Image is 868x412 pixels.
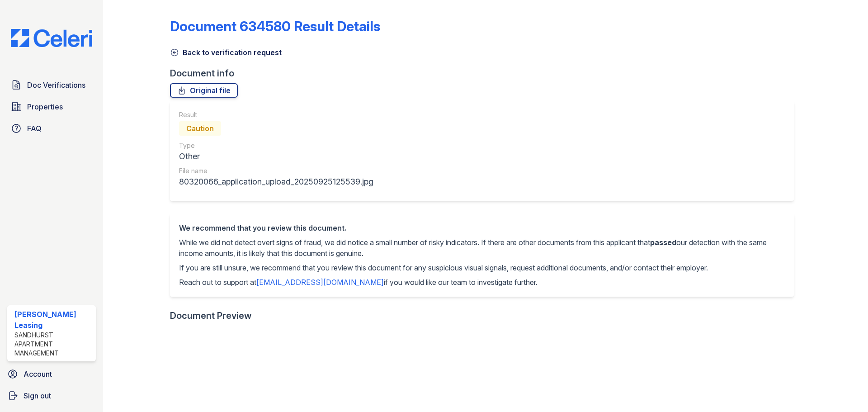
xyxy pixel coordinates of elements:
img: CE_Logo_Blue-a8612792a0a2168367f1c8372b55b34899dd931a85d93a1a3d3e32e68fde9ad4.png [4,29,99,47]
a: Account [4,365,99,383]
div: 80320066_application_upload_20250925125539.jpg [179,175,373,188]
a: [EMAIL_ADDRESS][DOMAIN_NAME] [256,278,384,287]
div: We recommend that you review this document. [179,223,785,233]
a: Doc Verifications [7,76,96,94]
div: Type [179,141,373,150]
div: Caution [179,121,221,136]
a: Back to verification request [170,47,282,58]
span: Doc Verifications [27,80,85,90]
p: If you are still unsure, we recommend that you review this document for any suspicious visual sig... [179,262,785,273]
div: Document info [170,67,801,80]
p: While we did not detect overt signs of fraud, we did notice a small number of risky indicators. I... [179,237,785,259]
div: Document Preview [170,309,252,322]
span: Account [24,369,52,379]
a: Properties [7,98,96,116]
div: [PERSON_NAME] Leasing [14,309,92,331]
a: Sign out [4,387,99,405]
a: FAQ [7,119,96,137]
p: Reach out to support at if you would like our team to investigate further. [179,277,785,288]
span: Properties [27,101,63,112]
div: Sandhurst Apartment Management [14,331,92,358]
span: Sign out [24,390,51,401]
div: File name [179,166,373,175]
div: Result [179,110,373,119]
a: Document 634580 Result Details [170,18,380,34]
div: Other [179,150,373,163]
span: passed [650,238,676,247]
span: FAQ [27,123,42,134]
a: Original file [170,83,238,98]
